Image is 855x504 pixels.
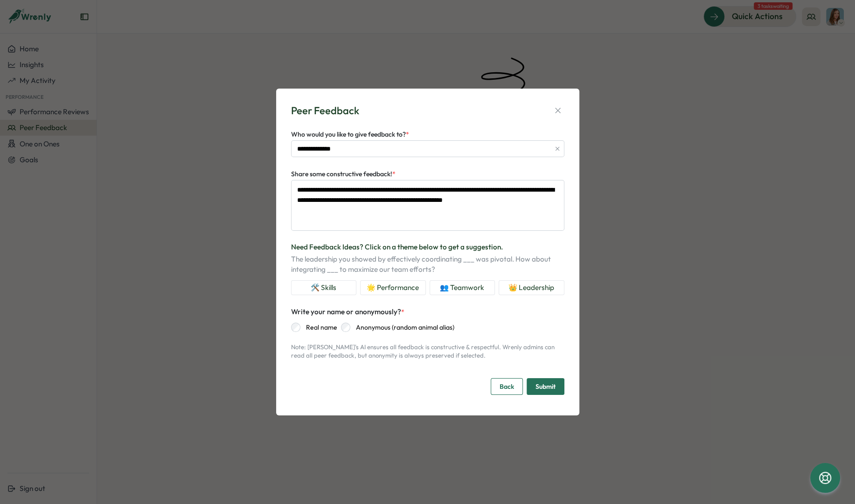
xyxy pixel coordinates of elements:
[291,343,564,359] p: Note: [PERSON_NAME]'s AI ensures all feedback is constructive & respectful. Wrenly admins can rea...
[499,280,564,295] button: 👑 Leadership
[430,280,495,295] button: 👥 Teamwork
[291,307,401,316] span: Write your name or anonymously?
[291,242,564,252] p: Need Feedback Ideas? Click on a theme below to get a suggestion.
[291,104,359,118] div: Peer Feedback
[360,280,426,295] button: 🌟 Performance
[300,323,337,332] label: Real name
[491,378,523,395] button: Back
[291,130,406,138] span: Who would you like to give feedback to?
[500,379,514,394] span: Back
[291,254,564,275] p: The leadership you showed by effectively coordinating ___ was pivotal. How about integrating ___ ...
[350,323,454,332] label: Anonymous (random animal alias)
[291,170,392,178] span: Share some constructive feedback!
[535,379,556,394] span: Submit
[291,280,357,295] button: 🛠️ Skills
[527,378,564,395] button: Submit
